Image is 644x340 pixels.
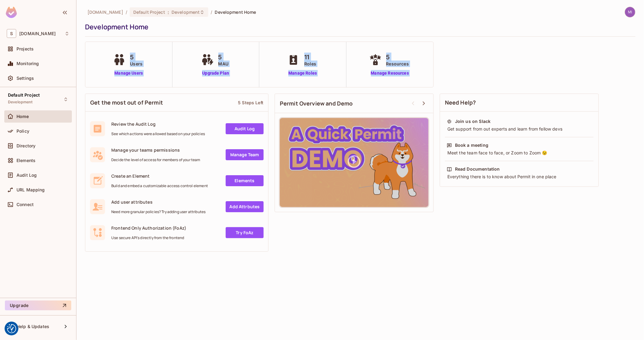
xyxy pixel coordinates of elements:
span: Decide the level of access for members of your team [111,157,200,162]
span: Manage your teams permissions [111,147,200,153]
span: Permit Overview and Demo [280,100,353,107]
li: / [126,9,127,15]
span: Get the most out of Permit [90,99,163,106]
span: Need Help? [445,99,476,106]
span: Frontend Only Authorization (FoAz) [111,225,186,231]
span: Development Home [215,9,256,15]
span: MAU [218,61,228,67]
a: Manage Users [112,70,146,76]
span: Review the Audit Log [111,121,205,127]
span: Home [17,114,29,119]
a: Try FoAz [226,227,264,238]
span: 5 [130,53,142,62]
span: Elements [17,158,35,163]
span: 5 [218,53,228,62]
span: S [7,29,16,38]
div: Read Documentation [455,166,500,172]
span: : [167,10,169,15]
span: Development [8,100,33,105]
span: Policy [17,129,29,134]
span: Directory [17,143,35,148]
span: Build and embed a customizable access control element [111,183,208,188]
span: Create an Element [111,173,208,179]
img: michal.wojcik@testshipping.com [625,7,635,17]
span: Monitoring [17,61,39,66]
div: Join us on Slack [455,118,490,124]
span: Projects [17,46,34,51]
a: Manage Team [226,149,264,160]
div: 5 Steps Left [238,100,263,105]
span: Default Project [8,93,40,98]
a: Manage Resources [368,70,412,76]
span: Workspace: sea.live [19,31,56,36]
div: Meet the team face to face, or Zoom to Zoom 😉 [447,150,592,156]
span: Default Project [133,9,165,15]
img: SReyMgAAAABJRU5ErkJggg== [6,7,17,18]
a: Elements [226,175,264,186]
a: Upgrade Plan [200,70,231,76]
span: Use secure API's directly from the frontend [111,235,186,240]
span: URL Mapping [17,187,45,192]
span: Resources [386,61,409,67]
span: Audit Log [17,173,37,178]
li: / [211,9,212,15]
div: Book a meeting [455,142,488,148]
button: Upgrade [5,301,71,310]
span: Need more granular policies? Try adding user attributes [111,209,205,214]
span: Development [172,9,200,15]
div: Everything there is to know about Permit in one place [447,174,592,180]
span: 5 [386,53,409,62]
span: See which actions were allowed based on your policies [111,131,205,136]
span: 11 [304,53,316,62]
span: Connect [17,202,34,207]
span: Add user attributes [111,199,205,205]
div: Get support from out experts and learn from fellow devs [447,126,592,132]
span: Users [130,61,142,67]
img: Revisit consent button [7,324,16,333]
a: Manage Roles [286,70,319,76]
span: Roles [304,61,316,67]
div: Development Home [85,22,632,31]
span: the active workspace [87,9,123,15]
a: Add Attrbutes [226,201,264,212]
a: Audit Log [226,123,264,134]
button: Consent Preferences [7,324,16,333]
span: Help & Updates [17,324,49,329]
span: Settings [17,76,34,81]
